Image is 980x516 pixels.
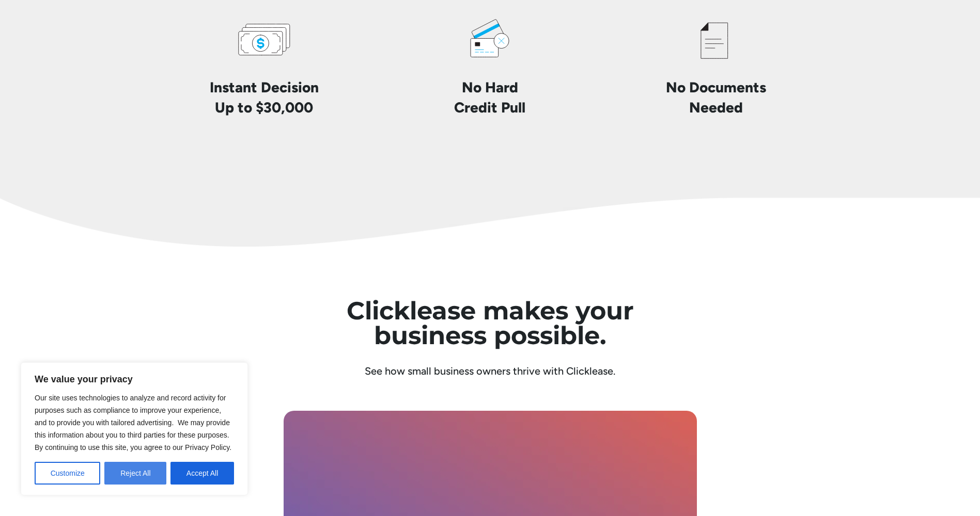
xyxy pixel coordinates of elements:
[666,77,766,118] h4: No Documents Needed
[21,362,248,495] div: We value your privacy
[292,298,689,348] h1: Clicklease makes your business possible.
[35,462,100,485] button: Customize
[35,394,231,451] span: Our site uses technologies to analyze and record activity for purposes such as compliance to impr...
[210,77,319,118] h4: Instant Decision Up to $30,000
[35,373,234,385] p: We value your privacy
[454,77,525,118] h4: No Hard Credit Pull
[170,462,234,485] button: Accept All
[292,364,689,378] div: See how small business owners thrive with Clicklease.
[104,462,166,485] button: Reject All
